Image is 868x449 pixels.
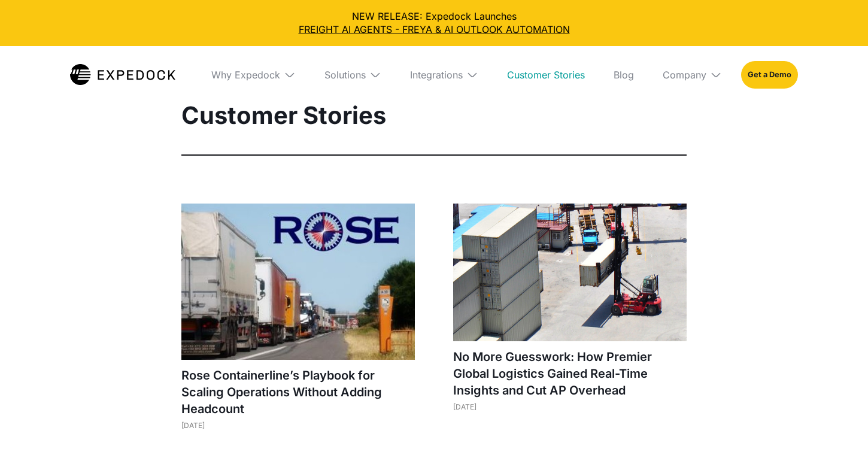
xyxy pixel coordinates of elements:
h1: Customer Stories [181,101,687,131]
div: Integrations [410,69,463,81]
h1: Rose Containerline’s Playbook for Scaling Operations Without Adding Headcount [181,367,415,417]
div: Why Expedock [211,69,280,81]
div: Company [653,46,732,104]
a: Customer Stories [497,46,594,104]
div: Why Expedock [202,46,305,104]
a: Rose Containerline’s Playbook for Scaling Operations Without Adding Headcount[DATE] [181,204,415,442]
div: Integrations [400,46,488,104]
a: FREIGHT AI AGENTS - FREYA & AI OUTLOOK AUTOMATION [10,23,858,36]
div: Solutions [324,69,366,81]
h1: No More Guesswork: How Premier Global Logistics Gained Real-Time Insights and Cut AP Overhead [453,348,687,399]
div: NEW RELEASE: Expedock Launches [10,10,858,37]
a: Blog [604,46,644,104]
div: [DATE] [181,421,415,430]
div: Solutions [315,46,391,104]
a: Get a Demo [741,61,798,89]
a: No More Guesswork: How Premier Global Logistics Gained Real-Time Insights and Cut AP Overhead[DATE] [453,204,687,423]
div: [DATE] [453,402,687,411]
div: Company [663,69,706,81]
